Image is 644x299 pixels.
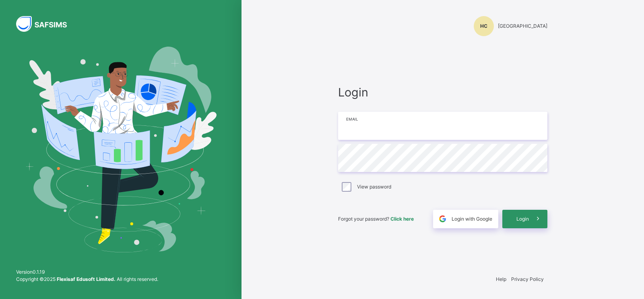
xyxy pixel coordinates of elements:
[511,276,544,282] a: Privacy Policy
[390,216,414,222] a: Click here
[16,268,158,276] span: Version 0.1.19
[357,183,391,190] label: View password
[57,276,116,282] strong: Flexisaf Edusoft Limited.
[498,23,547,30] span: [GEOGRAPHIC_DATA]
[438,214,447,223] img: google.396cfc9801f0270233282035f929180a.svg
[516,215,529,223] span: Login
[338,84,547,101] span: Login
[480,23,487,30] span: HC
[16,16,76,32] img: SAFSIMS Logo
[496,276,506,282] a: Help
[452,215,492,223] span: Login with Google
[16,276,158,282] span: Copyright © 2025 All rights reserved.
[25,47,217,252] img: Hero Image
[338,216,414,222] span: Forgot your password?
